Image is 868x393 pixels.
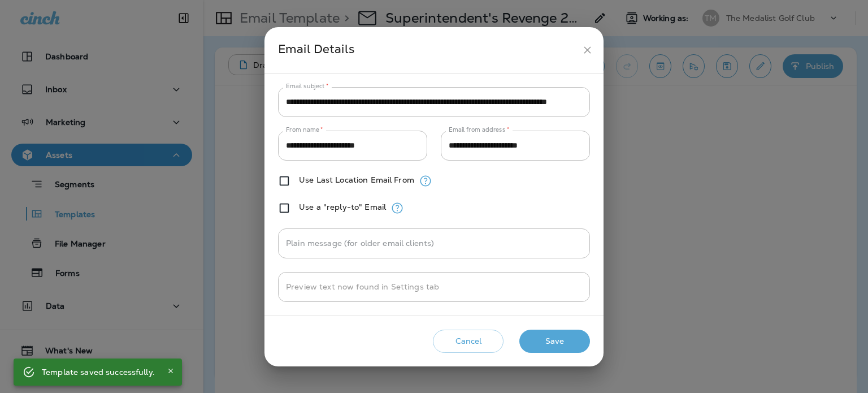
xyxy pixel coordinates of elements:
[42,362,155,382] div: Template saved successfully.
[433,330,504,353] button: Cancel
[577,40,598,61] button: close
[519,330,590,353] button: Save
[164,364,177,378] button: Close
[278,40,577,61] div: Email Details
[449,126,509,134] label: Email from address
[286,126,323,134] label: From name
[299,202,386,211] label: Use a "reply-to" Email
[299,175,414,184] label: Use Last Location Email From
[286,82,329,90] label: Email subject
